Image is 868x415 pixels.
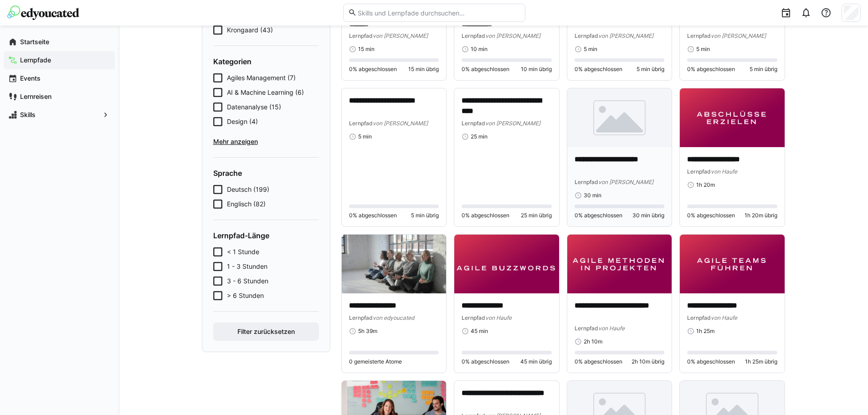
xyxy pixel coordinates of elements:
span: 0% abgeschlossen [349,66,397,73]
span: 0% abgeschlossen [462,212,509,219]
span: von [PERSON_NAME] [598,179,653,185]
span: von [PERSON_NAME] [598,32,653,39]
span: 5h 39m [358,328,377,335]
span: Design (4) [227,117,258,126]
span: 10 min übrig [521,66,552,73]
span: Agiles Management (7) [227,73,296,82]
span: Lernpfad [575,32,598,39]
input: Skills und Lernpfade durchsuchen… [357,9,520,17]
span: von Haufe [711,314,737,321]
span: 0% abgeschlossen [575,358,622,365]
img: image [454,235,559,293]
span: Lernpfad [349,314,373,321]
span: 3 - 6 Stunden [227,277,268,286]
span: 15 min [358,46,375,53]
span: Lernpfad [462,32,485,39]
span: Lernpfad [462,314,485,321]
button: Filter zurücksetzen [213,323,319,341]
span: 0% abgeschlossen [687,66,735,73]
span: 30 min [584,192,601,199]
span: Lernpfad [575,179,598,185]
span: Filter zurücksetzen [236,327,296,336]
span: 0% abgeschlossen [349,212,397,219]
span: 1h 20m [696,181,715,189]
span: von Haufe [485,314,512,321]
span: von [PERSON_NAME] [373,120,428,127]
span: 2h 10m übrig [632,358,664,365]
span: Mehr anzeigen [213,137,319,146]
span: Lernpfad [462,120,485,127]
span: AI & Machine Learning (6) [227,88,304,97]
span: 0% abgeschlossen [687,212,735,219]
span: 25 min übrig [521,212,552,219]
span: 0% abgeschlossen [575,212,622,219]
span: Krongaard (43) [227,26,273,35]
span: Lernpfad [575,325,598,332]
span: von [PERSON_NAME] [373,32,428,39]
span: 0% abgeschlossen [687,358,735,365]
span: 1h 25m übrig [745,358,777,365]
span: Lernpfad [349,32,373,39]
span: 1h 20m übrig [745,212,777,219]
span: 45 min übrig [520,358,552,365]
span: 0% abgeschlossen [462,66,509,73]
span: von [PERSON_NAME] [485,32,540,39]
span: Englisch (82) [227,200,266,209]
span: Lernpfad [687,32,711,39]
span: Deutsch (199) [227,185,269,194]
span: 5 min übrig [750,66,777,73]
span: 0% abgeschlossen [575,66,622,73]
img: image [567,235,672,293]
span: von [PERSON_NAME] [711,32,766,39]
span: von Haufe [598,325,625,332]
span: von edyoucated [373,314,414,321]
img: image [680,88,785,147]
img: image [567,88,672,147]
span: 30 min übrig [632,212,664,219]
span: Datenanalyse (15) [227,102,281,112]
span: 0 gemeisterte Atome [349,358,402,365]
span: 2h 10m [584,338,602,345]
h4: Lernpfad-Länge [213,231,319,240]
span: 5 min [696,46,710,53]
span: < 1 Stunde [227,247,259,256]
span: Lernpfad [687,314,711,321]
span: Lernpfad [349,120,373,127]
h4: Sprache [213,169,319,178]
span: 5 min [584,46,597,53]
span: Lernpfad [687,168,711,175]
span: 0% abgeschlossen [462,358,509,365]
span: 5 min übrig [637,66,664,73]
span: > 6 Stunden [227,291,264,300]
h4: Kategorien [213,57,319,66]
span: 5 min übrig [411,212,439,219]
span: 1h 25m [696,328,714,335]
span: 10 min [471,46,488,53]
span: von Haufe [711,168,737,175]
span: 15 min übrig [408,66,439,73]
span: 45 min [471,328,488,335]
img: image [342,235,447,293]
span: von [PERSON_NAME] [485,120,540,127]
span: 5 min [358,133,372,140]
span: 25 min [471,133,488,140]
span: 1 - 3 Stunden [227,262,267,271]
img: image [680,235,785,293]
